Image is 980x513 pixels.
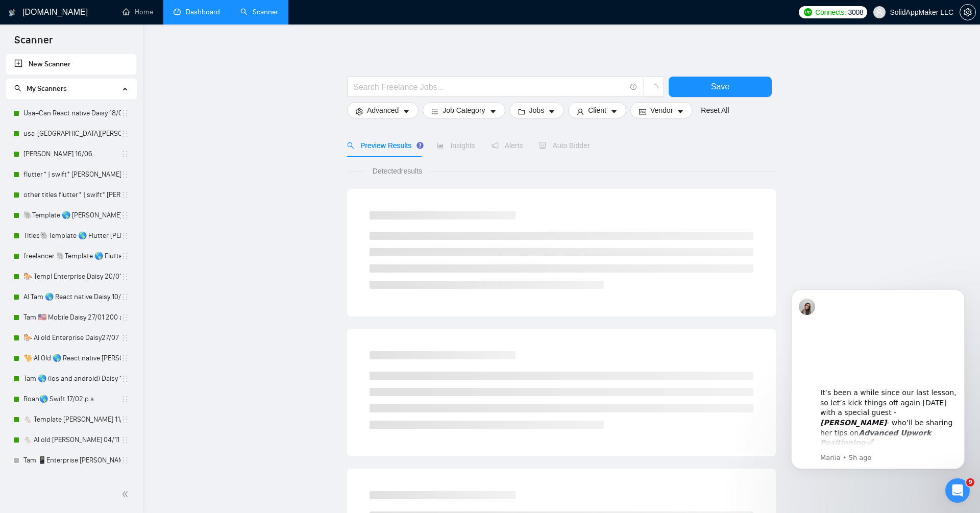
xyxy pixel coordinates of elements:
[669,77,772,97] button: Save
[23,103,121,124] a: Usa+Can React native Daisy 18/08 rem paragraphs
[6,226,136,246] li: Titles🐘Template 🌎 Flutter John 02/12
[6,307,136,328] li: Tam 🇺🇸 Mobile Daisy 27/01 200 apps made
[437,141,475,150] span: Insights
[6,471,136,491] li: Tam 🇺🇸 Mobile John 27/01 I live in
[6,430,136,450] li: 🐁 AI old Sean Kotlin 04/11 I am looking for
[14,54,128,75] a: New Scanner
[6,328,136,348] li: 🐎 Ai old Enterprise Daisy27/07
[23,307,121,328] a: Tam 🇺🇸 Mobile Daisy 27/01 200 apps made
[489,108,497,115] span: caret-down
[945,478,970,503] iframe: Intercom live chat
[347,142,354,149] span: search
[347,102,419,118] button: settingAdvancedcaret-down
[6,369,136,389] li: Tam 🌎 (ios and android) Daisy 19/05 (22% vie 0 rep)
[577,108,584,115] span: user
[711,80,729,93] span: Save
[23,246,121,266] a: freelancer 🐘Template 🌎 Flutter [PERSON_NAME] 02/12-09/12
[23,328,121,348] a: 🐎 Ai old Enterprise Daisy27/07
[23,369,121,389] a: Tam 🌎 (ios and android) Daisy 19/05 (22% vie 0 rep)
[23,226,121,246] a: Titles🐘Template 🌎 Flutter [PERSON_NAME] 02/12
[492,141,523,150] span: Alerts
[121,191,129,199] span: holder
[23,185,121,205] a: other titles flutter* | swift* [PERSON_NAME] USA short 28/04
[353,81,626,93] input: Search Freelance Jobs...
[415,141,425,150] div: Tooltip anchor
[6,205,136,226] li: 🐘Template 🌎 Flutter John (recheck 25/11)
[630,102,693,118] button: idcardVendorcaret-down
[23,124,121,144] a: usa-[GEOGRAPHIC_DATA][PERSON_NAME] new 18/08 boost
[347,141,421,150] span: Preview Results
[121,170,129,179] span: holder
[9,5,16,21] img: logo
[27,84,67,93] span: My Scanners
[6,287,136,307] li: AI Tam 🌎 React native Daisy 10/02
[6,450,136,471] li: Tam 📱Enterprise John 20/01 availability call?
[23,430,121,450] a: 🐁 AI old [PERSON_NAME] 04/11 I am looking for
[548,108,555,115] span: caret-down
[539,142,546,149] span: robot
[431,108,438,115] span: bars
[960,4,976,20] button: setting
[121,354,129,362] span: holder
[960,8,976,16] a: setting
[876,9,883,16] span: user
[121,334,129,342] span: holder
[23,205,121,226] a: 🐘Template 🌎 [PERSON_NAME] (recheck 25/11)
[121,395,129,403] span: holder
[14,85,21,92] span: search
[650,105,673,116] span: Vendor
[121,211,129,219] span: holder
[121,130,129,138] span: holder
[588,105,606,116] span: Client
[492,142,499,149] span: notification
[121,416,129,424] span: holder
[365,165,429,177] span: Detected results
[6,185,136,205] li: other titles flutter* | swift* John USA short 28/04
[6,389,136,409] li: Roan🌎 Swift 17/02 p.s.
[23,287,121,307] a: AI Tam 🌎 React native Daisy 10/02
[6,246,136,266] li: freelancer 🐘Template 🌎 Flutter John 02/12-09/12
[14,84,67,93] span: My Scanners
[6,409,136,430] li: 🐁 Template Sean Kotlin 11/11
[6,54,136,75] li: New Scanner
[677,108,684,115] span: caret-down
[121,150,129,158] span: holder
[174,8,220,16] a: dashboardDashboard
[23,409,121,430] a: 🐁 Template [PERSON_NAME] 11/11
[6,266,136,287] li: 🐎 Templ Enterprise Daisy 20/01 crystal clear - call
[960,8,975,16] span: setting
[23,144,121,164] a: [PERSON_NAME] 16/06
[121,489,132,499] span: double-left
[6,103,136,124] li: Usa+Can React native Daisy 18/08 rem paragraphs
[122,8,153,16] a: homeHome
[804,8,812,16] img: upwork-logo.png
[356,108,363,115] span: setting
[367,105,399,116] span: Advanced
[403,108,410,115] span: caret-down
[23,450,121,471] a: Tam 📱Enterprise [PERSON_NAME] 20/01 availability call?
[121,375,129,383] span: holder
[121,313,129,322] span: holder
[423,102,505,118] button: barsJob Categorycaret-down
[437,142,444,149] span: area-chart
[649,84,658,93] span: loading
[23,266,121,287] a: 🐎 Templ Enterprise Daisy 20/01 crystal clear - call
[6,124,136,144] li: usa-canada John new 18/08 boost
[815,7,846,18] span: Connects:
[6,33,61,54] span: Scanner
[6,348,136,369] li: 🐪 AI Old 🌎 React native Daisy
[121,252,129,260] span: holder
[121,273,129,281] span: holder
[639,108,646,115] span: idcard
[539,141,590,150] span: Auto Bidder
[121,232,129,240] span: holder
[848,7,864,18] span: 3008
[23,164,121,185] a: flutter* | swift* [PERSON_NAME] USA short+category 28/04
